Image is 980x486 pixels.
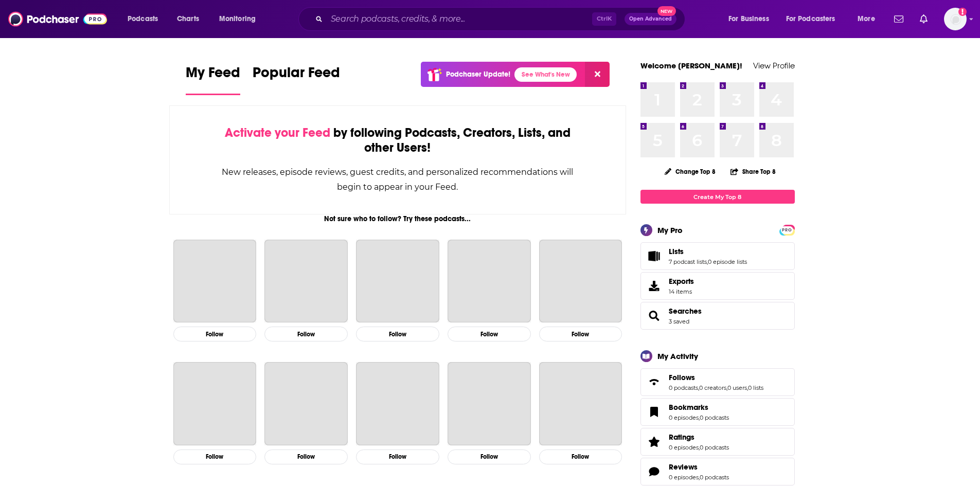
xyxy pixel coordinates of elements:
span: Ratings [640,428,795,456]
a: Searches [644,309,665,323]
span: Ctrl K [592,12,616,26]
button: Follow [173,449,257,464]
button: open menu [721,11,782,27]
button: Follow [264,449,348,464]
span: , [699,444,700,451]
a: 3 saved [669,318,689,325]
div: by following Podcasts, Creators, Lists, and other Users! [221,125,575,155]
span: , [699,414,700,421]
a: Ratings [669,433,729,442]
a: Exports [640,272,795,300]
span: Monitoring [219,12,256,26]
button: Show profile menu [944,8,967,30]
a: TED Talks Daily [448,362,531,445]
a: Create My Top 8 [640,190,795,204]
a: View Profile [753,61,795,70]
button: Follow [539,327,622,341]
a: 0 users [727,384,747,391]
div: My Pro [657,225,683,235]
a: 7 podcast lists [669,258,707,265]
a: 0 episodes [669,474,699,481]
button: open menu [212,11,269,27]
span: Ratings [669,433,694,442]
span: Follows [669,373,695,382]
a: 0 creators [699,384,726,391]
span: Bookmarks [669,403,708,412]
a: Ologies with Alie Ward [264,362,348,445]
button: Follow [356,449,439,464]
a: Popular Feed [253,64,340,95]
button: Follow [264,327,348,341]
button: Follow [448,449,531,464]
a: 0 episode lists [708,258,747,265]
a: Reviews [669,462,729,472]
span: Open Advanced [629,16,672,22]
span: Reviews [640,458,795,485]
button: open menu [120,11,171,27]
span: , [698,384,699,391]
span: , [747,384,748,391]
a: 0 podcasts [700,414,729,421]
a: 0 podcasts [700,474,729,481]
span: Bookmarks [640,398,795,426]
span: Lists [669,247,684,256]
a: Bookmarks [644,405,665,419]
a: Lists [644,249,665,263]
p: Podchaser Update! [446,70,510,79]
svg: Add a profile image [958,8,967,16]
span: Podcasts [128,12,158,26]
div: New releases, episode reviews, guest credits, and personalized recommendations will begin to appe... [221,165,575,194]
span: Exports [669,277,694,286]
a: 0 episodes [669,414,699,421]
button: Follow [356,327,439,341]
a: 0 lists [748,384,763,391]
button: open menu [779,11,850,27]
span: , [699,474,700,481]
a: This American Life [264,240,348,323]
a: Show notifications dropdown [916,10,932,28]
a: The Daily [448,240,531,323]
a: 0 episodes [669,444,699,451]
a: 0 podcasts [669,384,698,391]
button: Follow [448,327,531,341]
a: Freakonomics Radio [356,362,439,445]
a: Show notifications dropdown [890,10,907,28]
a: Radiolab [173,362,257,445]
span: Activate your Feed [225,125,330,140]
a: Follows [644,375,665,389]
span: My Feed [186,64,240,87]
span: , [726,384,727,391]
a: Ratings [644,435,665,449]
button: Share Top 8 [730,161,776,182]
a: My Feed [186,64,240,95]
img: Podchaser - Follow, Share and Rate Podcasts [8,9,107,29]
a: Reviews [644,464,665,479]
button: open menu [850,11,888,27]
a: Follows [669,373,763,382]
a: See What's New [514,67,577,82]
span: PRO [781,226,793,234]
a: Searches [669,307,702,316]
span: , [707,258,708,265]
img: User Profile [944,8,967,30]
div: Not sure who to follow? Try these podcasts... [169,214,627,223]
span: For Business [728,12,769,26]
span: Searches [640,302,795,330]
span: Popular Feed [253,64,340,87]
span: New [657,6,676,16]
div: My Activity [657,351,698,361]
a: My Favorite Murder with Karen Kilgariff and Georgia Hardstark [539,240,622,323]
a: Charts [170,11,205,27]
button: Follow [539,449,622,464]
a: Business Wars [539,362,622,445]
button: Follow [173,327,257,341]
input: Search podcasts, credits, & more... [327,11,592,27]
span: More [858,12,875,26]
a: The Joe Rogan Experience [173,240,257,323]
span: Logged in as luilaking [944,8,967,30]
span: Reviews [669,462,698,472]
div: Search podcasts, credits, & more... [308,7,695,31]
